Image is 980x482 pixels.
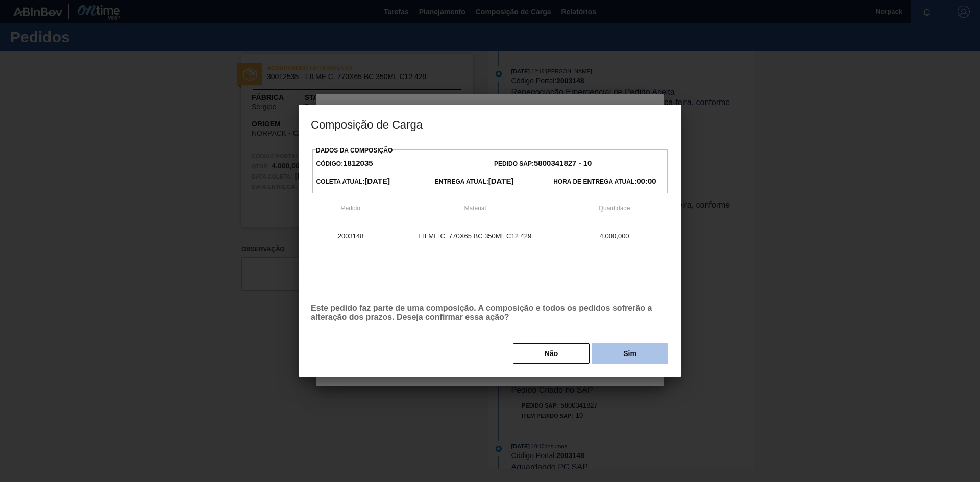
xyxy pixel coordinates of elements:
[316,178,390,185] span: Coleta Atual:
[435,178,514,185] span: Entrega Atual:
[311,303,669,322] p: Este pedido faz parte de uma composição. A composição e todos os pedidos sofrerão a alteração dos...
[592,343,668,364] button: Sim
[513,343,590,364] button: Não
[488,176,514,185] strong: [DATE]
[299,105,681,143] h3: Composição de Carga
[311,223,390,249] td: 2003148
[553,178,656,185] span: Hora de Entrega Atual:
[390,223,559,249] td: FILME C. 770X65 BC 350ML C12 429
[343,159,373,167] strong: 1812035
[559,223,669,249] td: 4.000,000
[316,160,373,167] span: Código:
[534,159,592,167] strong: 5800341827 - 10
[494,160,592,167] span: Pedido SAP:
[599,205,630,212] span: Quantidade
[341,205,360,212] span: Pedido
[636,176,656,185] strong: 00:00
[316,147,393,154] label: Dados da Composição
[464,205,486,212] span: Material
[364,176,390,185] strong: [DATE]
